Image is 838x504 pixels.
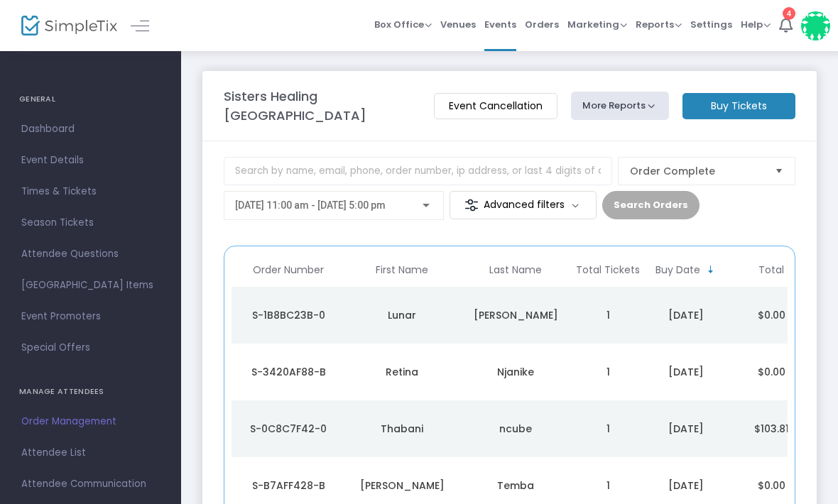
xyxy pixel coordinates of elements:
[758,264,784,276] span: Total
[21,214,160,232] span: Season Tickets
[349,365,455,379] div: Retina
[464,198,479,212] img: filter
[729,287,814,344] td: $0.00
[462,422,569,436] div: ncube
[484,6,516,43] span: Events
[450,191,597,219] m-button: Advanced filters
[571,92,669,120] button: More Reports
[235,199,386,211] span: [DATE] 11:00 am - [DATE] 5:00 pm
[489,264,542,276] span: Last Name
[19,378,162,406] h4: MANAGE ATTENDEES
[462,478,569,493] div: Temba
[349,422,455,436] div: Thabani
[19,85,162,114] h4: GENERAL
[235,308,342,322] div: S-1B8BC23B-0
[235,422,342,436] div: S-0C8C7F42-0
[224,157,612,185] input: Search by name, email, phone, order number, ip address, or last 4 digits of card
[235,478,342,493] div: S-B7AFF428-B
[682,93,795,119] m-button: Buy Tickets
[374,18,432,31] span: Box Office
[21,151,160,170] span: Event Details
[235,365,342,379] div: S-3420AF88-B
[572,287,643,344] td: 1
[21,412,160,431] span: Order Management
[647,308,725,322] div: 13/8/2025
[349,308,455,322] div: Lunar
[21,339,160,357] span: Special Offers
[647,365,725,379] div: 11/8/2025
[741,18,771,31] span: Help
[21,120,160,138] span: Dashboard
[21,245,160,263] span: Attendee Questions
[636,18,682,31] span: Reports
[224,87,420,125] m-panel-title: Sisters Healing [GEOGRAPHIC_DATA]
[253,264,324,276] span: Order Number
[572,344,643,400] td: 1
[729,400,814,457] td: $103.81
[647,422,725,436] div: 11/8/2025
[783,7,795,20] div: 4
[769,158,789,185] button: Select
[690,6,732,43] span: Settings
[21,444,160,462] span: Attendee List
[655,264,700,276] span: Buy Date
[647,478,725,493] div: 10/8/2025
[567,18,627,31] span: Marketing
[440,6,476,43] span: Venues
[525,6,559,43] span: Orders
[462,308,569,322] div: Khadijah
[21,307,160,326] span: Event Promoters
[572,253,643,287] th: Total Tickets
[21,475,160,493] span: Attendee Communication
[572,400,643,457] td: 1
[630,164,763,178] span: Order Complete
[376,264,428,276] span: First Name
[462,365,569,379] div: Njanike
[434,93,557,119] m-button: Event Cancellation
[21,276,160,295] span: [GEOGRAPHIC_DATA] Items
[349,478,455,493] div: Sylvia Nkhuwa
[729,344,814,400] td: $0.00
[21,182,160,201] span: Times & Tickets
[705,264,717,275] span: Sortable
